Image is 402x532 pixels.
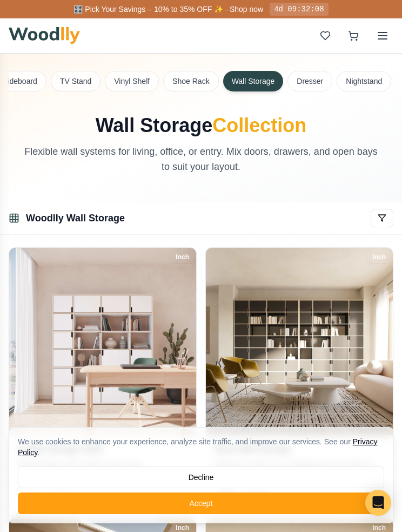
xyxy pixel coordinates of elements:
[26,213,125,224] a: Woodlly Wall Storage
[206,248,393,435] img: Heart Wall Storage
[171,251,194,263] div: Inch
[105,71,159,91] button: Vinyl Shelf
[287,71,332,91] button: Dresser
[367,251,391,263] div: Inch
[9,27,80,44] img: Woodlly
[230,5,263,14] a: Shop now
[163,71,218,91] button: Shoe Rack
[19,144,383,174] p: Flexible wall systems for living, office, or entry. Mix doors, drawers, and open bays to suit you...
[9,248,196,435] img: G Wall Storage Shelf
[9,113,393,137] h1: Wall Storage
[337,71,391,91] button: Nightstand
[18,467,384,488] button: Decline
[212,114,306,136] span: Collection
[73,5,229,14] span: 🎛️ Pick Your Savings – 10% to 35% OFF ✨ –
[18,436,384,458] div: We use cookies to enhance your experience, analyze site traffic, and improve our services. See our .
[365,490,391,516] div: Open Intercom Messenger
[51,71,100,91] button: TV Stand
[18,492,384,514] button: Accept
[223,71,284,91] button: Wall Storage
[270,3,328,16] div: 4d 09:32:08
